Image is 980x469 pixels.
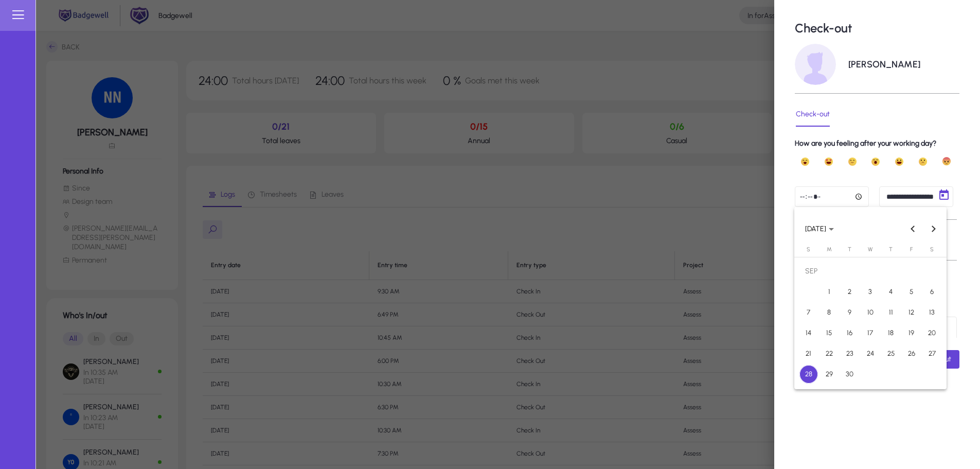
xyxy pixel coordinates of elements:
button: Sep 1, 2025 [819,282,840,302]
button: Sep 13, 2025 [922,302,942,323]
button: Sep 9, 2025 [840,302,860,323]
span: 21 [799,344,818,363]
span: 17 [861,324,880,342]
button: Sep 18, 2025 [881,323,901,343]
span: 16 [841,324,859,342]
button: Sep 22, 2025 [819,343,840,364]
span: 25 [882,344,900,363]
span: 3 [861,283,880,301]
button: Sep 23, 2025 [840,343,860,364]
span: W [868,246,872,253]
button: Sep 30, 2025 [840,364,860,385]
button: Sep 7, 2025 [798,302,819,323]
span: 20 [923,324,941,342]
button: Next month [923,218,944,239]
span: 30 [841,365,859,384]
button: Sep 29, 2025 [819,364,840,385]
button: Sep 28, 2025 [798,364,819,385]
span: 27 [923,344,941,363]
span: 4 [882,283,900,301]
span: 7 [799,303,818,322]
span: 23 [841,344,859,363]
span: 11 [882,303,900,322]
button: Sep 16, 2025 [840,323,860,343]
button: Sep 8, 2025 [819,302,840,323]
button: Sep 17, 2025 [860,323,881,343]
button: Sep 25, 2025 [881,343,901,364]
span: 29 [820,365,839,384]
span: 5 [902,283,921,301]
button: Sep 11, 2025 [881,302,901,323]
span: 10 [861,303,880,322]
button: Sep 12, 2025 [901,302,922,323]
button: Sep 19, 2025 [901,323,922,343]
span: T [848,246,851,253]
button: Sep 20, 2025 [922,323,942,343]
span: 26 [902,344,921,363]
span: 24 [861,344,880,363]
span: 14 [799,324,818,342]
button: Sep 5, 2025 [901,282,922,302]
span: 1 [820,283,839,301]
span: 9 [841,303,859,322]
span: 8 [820,303,839,322]
button: Sep 21, 2025 [798,343,819,364]
span: M [827,246,832,253]
button: Sep 24, 2025 [860,343,881,364]
button: Sep 26, 2025 [901,343,922,364]
button: Sep 14, 2025 [798,323,819,343]
span: 22 [820,344,839,363]
span: 19 [902,324,921,342]
span: T [889,246,893,253]
button: Previous month [903,218,923,239]
span: 18 [882,324,900,342]
span: S [807,246,810,253]
span: S [930,246,934,253]
button: Sep 10, 2025 [860,302,881,323]
button: Sep 2, 2025 [840,282,860,302]
span: 13 [923,303,941,322]
button: Choose month and year [801,219,838,238]
button: Sep 4, 2025 [881,282,901,302]
span: 15 [820,324,839,342]
span: 12 [902,303,921,322]
button: Sep 6, 2025 [922,282,942,302]
span: 2 [841,283,859,301]
span: F [910,246,913,253]
button: Sep 15, 2025 [819,323,840,343]
span: [DATE] [805,224,826,233]
td: SEP [798,261,942,282]
button: Sep 27, 2025 [922,343,942,364]
span: 6 [923,283,941,301]
span: 28 [799,365,818,384]
button: Sep 3, 2025 [860,282,881,302]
